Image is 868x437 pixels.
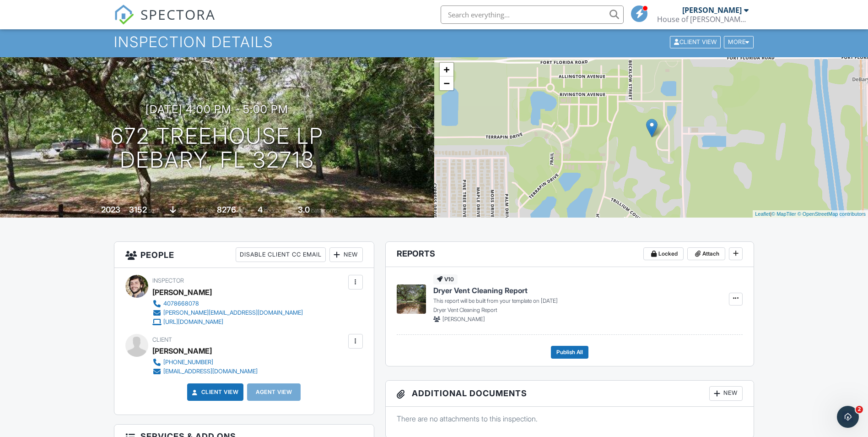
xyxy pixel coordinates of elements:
[657,15,749,24] div: House of David Vent Solutions LLC
[111,124,323,173] h1: 672 Treehouse Lp DeBary, FL 32713
[152,367,258,376] a: [EMAIL_ADDRESS][DOMAIN_NAME]
[771,211,796,217] a: © MapTiler
[670,36,721,48] div: Client View
[152,285,212,299] div: [PERSON_NAME]
[163,300,199,307] div: 4078668078
[90,207,100,214] span: Built
[217,205,236,214] div: 8276
[298,205,310,214] div: 3.0
[114,12,216,32] a: SPECTORA
[129,205,147,214] div: 3152
[152,358,258,367] a: [PHONE_NUMBER]
[101,205,120,214] div: 2023
[264,207,289,214] span: bedrooms
[669,38,723,45] a: Client View
[397,414,743,424] p: There are no attachments to this inspection.
[386,381,754,407] h3: Additional Documents
[237,207,249,214] span: sq.ft.
[440,63,453,76] a: Zoom in
[114,34,755,50] h1: Inspection Details
[856,406,863,413] span: 2
[140,5,216,24] span: SPECTORA
[152,344,212,358] div: [PERSON_NAME]
[837,406,859,428] iframe: Intercom live chat
[709,386,743,401] div: New
[152,336,172,343] span: Client
[114,242,374,268] h3: People
[152,308,303,317] a: [PERSON_NAME][EMAIL_ADDRESS][DOMAIN_NAME]
[682,5,742,15] div: [PERSON_NAME]
[163,309,303,317] div: [PERSON_NAME][EMAIL_ADDRESS][DOMAIN_NAME]
[798,211,866,217] a: © OpenStreetMap contributors
[258,205,263,214] div: 4
[753,210,868,218] div: |
[146,103,288,115] h3: [DATE] 4:00 pm - 5:00 pm
[163,368,258,375] div: [EMAIL_ADDRESS][DOMAIN_NAME]
[311,207,337,214] span: bathrooms
[114,5,134,25] img: The Best Home Inspection Software - Spectora
[440,76,453,90] a: Zoom out
[163,359,213,366] div: [PHONE_NUMBER]
[441,5,624,24] input: Search everything...
[178,207,188,214] span: slab
[236,247,326,262] div: Disable Client CC Email
[724,36,754,48] div: More
[196,207,216,214] span: Lot Size
[163,318,223,326] div: [URL][DOMAIN_NAME]
[152,317,303,327] a: [URL][DOMAIN_NAME]
[152,299,303,308] a: 4078668078
[329,247,363,262] div: New
[755,211,770,217] a: Leaflet
[148,207,161,214] span: sq. ft.
[190,388,239,397] a: Client View
[152,277,184,284] span: Inspector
